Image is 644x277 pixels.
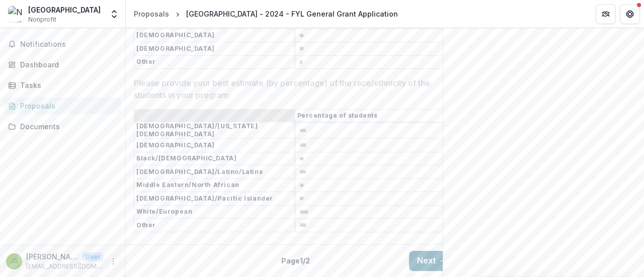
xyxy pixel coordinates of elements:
div: Proposals [134,9,169,19]
th: Middle Eastern/North African [134,178,295,192]
div: [GEOGRAPHIC_DATA] - 2024 - FYL General Grant Application [186,9,398,19]
th: [DEMOGRAPHIC_DATA] [134,29,295,42]
div: Tasks [20,80,113,90]
p: User [83,252,103,261]
a: Tasks [4,77,121,94]
div: [GEOGRAPHIC_DATA] [28,5,101,15]
th: [DEMOGRAPHIC_DATA]/Latino/Latinx [134,165,295,179]
span: Nonprofit [28,15,56,24]
button: Get Help [620,4,640,24]
th: White/European [134,205,295,219]
p: Please provide your best estimate (by percentage) of the race/ethnicity of the students in your p... [134,77,441,101]
a: Proposals [130,7,173,21]
button: Partners [596,4,616,24]
p: [PERSON_NAME] [26,251,78,262]
a: Documents [4,118,121,135]
th: [DEMOGRAPHIC_DATA]/[US_STATE][DEMOGRAPHIC_DATA] [134,122,295,139]
button: Open entity switcher [107,4,121,24]
th: [DEMOGRAPHIC_DATA] [134,139,295,152]
p: [EMAIL_ADDRESS][DOMAIN_NAME] [26,262,103,271]
th: [DEMOGRAPHIC_DATA] [134,42,295,56]
span: Notifications [20,40,117,49]
button: Notifications [4,36,121,52]
nav: breadcrumb [130,7,402,21]
div: Jessica Shaw [11,258,18,264]
th: Percentage of students [295,110,456,122]
th: Other [134,55,295,69]
img: North Valley Music School [8,6,24,22]
div: Documents [20,121,113,132]
th: Black/[DEMOGRAPHIC_DATA] [134,152,295,165]
div: Dashboard [20,59,113,70]
button: More [107,255,119,267]
a: Dashboard [4,56,121,73]
a: Proposals [4,98,121,114]
p: Page 1 / 2 [281,255,310,266]
th: [DEMOGRAPHIC_DATA]/Pacific Islander [134,192,295,206]
th: Other [134,219,295,232]
button: Next [409,251,456,271]
div: Proposals [20,101,113,111]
